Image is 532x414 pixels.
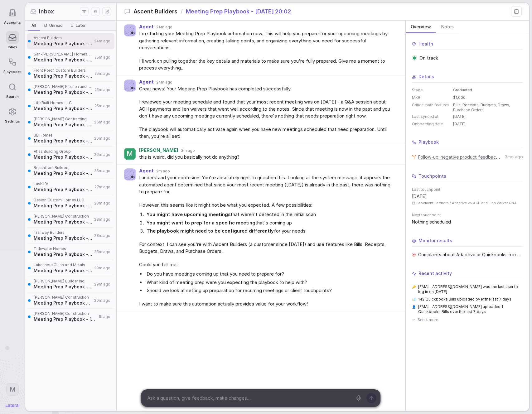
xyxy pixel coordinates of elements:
span: Playbook [418,139,439,145]
span: BB Homes [34,133,92,138]
a: Tidewater HomesMeeting Prep Playbook - [DATE] 19:5728m ago [27,244,114,260]
span: 3mo ago [505,154,523,160]
span: 27m ago [94,185,110,190]
span: Life Built Homes LLC [34,100,93,105]
span: 28m ago [94,249,110,254]
span: Meeting Prep Playbook - [DATE] 20:00 [34,122,92,128]
span: [DATE] [453,122,466,127]
a: [PERSON_NAME] Builder Inc.Meeting Prep Playbook - [DATE] 19:5629m ago [27,276,114,292]
li: that's coming up [145,219,395,227]
span: Meeting Prep Playbook - [DATE] 20:02 [186,7,291,16]
img: Agent avatar [124,25,136,36]
dt: Stage [412,88,450,93]
span: I reviewed your meeting schedule and found that your most recent meeting was on [DATE] - a Q&A se... [139,99,395,120]
span: Meeting Prep Playbook - [DATE] 19:58 [34,203,92,209]
span: [EMAIL_ADDRESS][DOMAIN_NAME] uploaded 1 Quickbooks Bills over the last 7 days [418,304,523,314]
span: Meeting Prep Playbook - [DATE] 20:01 [34,89,93,95]
li: Do you have meetings coming up that you need to prepare for? [145,271,395,278]
a: [PERSON_NAME] ConstructionMeeting Prep Playbook - [DATE] 14:241h ago [27,309,114,325]
a: [PERSON_NAME] Kitchen and RenovationsMeeting Prep Playbook - [DATE] 20:0125m ago [27,82,114,98]
dt: Onboarding date [412,122,450,127]
span: Search [6,95,19,99]
span: Agent [139,79,154,85]
span: Meeting Prep Playbook - [DATE] 19:56 [34,284,92,290]
span: [PERSON_NAME] Construction [34,295,92,300]
span: [PERSON_NAME] Kitchen and Renovations [34,84,93,89]
span: Monitor results [418,238,452,244]
span: / [181,7,183,16]
span: Touchpoints [418,173,446,179]
span: Last touchpoint [412,187,523,192]
span: Agent [139,168,154,174]
dt: Last synced at [412,114,450,119]
li: What kind of meeting prep were you expecting the playbook to help with? [145,279,395,286]
span: [PERSON_NAME] Contracting [34,117,92,122]
span: 30m ago [94,298,110,303]
span: Inbox [8,45,17,49]
span: 24m ago [156,80,172,85]
span: 📊 [412,297,416,302]
span: 25m ago [94,71,110,76]
span: M [127,150,133,158]
span: Tidewater Homes [34,246,92,251]
span: Inbox [39,7,54,16]
a: [PERSON_NAME] ContractingMeeting Prep Playbook - [DATE] 20:0026m ago [27,114,114,130]
span: Accounts [4,21,21,25]
span: [DATE] [412,193,427,200]
span: Design Custom Homes LLC [34,198,92,203]
span: Meeting Prep Playbook - [DATE] 20:01 [34,57,93,63]
button: New thread [102,7,111,16]
span: $1,000 [453,95,466,100]
span: [PERSON_NAME] Construction [34,311,97,316]
span: [DATE] [453,114,466,119]
button: Display settings [91,7,100,16]
span: Recent activity [418,270,452,277]
span: I'm starting your Meeting Prep Playbook automation now. This will help you prepare for your upcom... [139,30,395,51]
span: Meeting Prep Playbook - [DATE] 20:00 [34,105,93,112]
span: Could you tell me: [139,261,395,268]
span: Next touchpoint [412,213,523,218]
span: Meeting Prep Playbook - [DATE] 19:59 [34,154,92,160]
a: Atlas Building GroupMeeting Prep Playbook - [DATE] 19:5926m ago [27,147,114,163]
span: Beachfront Builders [34,165,92,170]
span: 28m ago [94,233,110,238]
a: Front Porch Custom BuildersMeeting Prep Playbook - [DATE] 20:0125m ago [27,65,114,82]
li: Should we look at setting up preparation for recurring meetings or client touchpoints? [145,287,395,294]
span: M [10,385,16,393]
span: Meeting Prep Playbook - [DATE] 19:57 [34,267,92,274]
span: [PERSON_NAME] Builder Inc. [34,279,92,284]
span: Meeting Prep Playbook - [DATE] 19:55 [34,300,92,306]
span: Meeting Prep Playbook - [DATE] 19:59 [34,170,92,176]
a: Complaints about Adaptive or Quickbooks in in-app comments [418,252,523,258]
span: Nothing scheduled [412,219,523,225]
span: Great news! Your Meeting Prep Playbook has completed successfully. [139,85,395,93]
span: Meeting Prep Playbook - [DATE] 14:24 [34,316,97,322]
span: Settings [5,119,20,123]
span: Meeting Prep Playbook - [DATE] 19:57 [34,251,92,258]
span: this is weird, did you basically not do anything? [139,154,395,161]
span: Meeting Prep Playbook - [DATE] 19:58 [34,219,92,225]
span: I'll work on pulling together the key details and materials to make sure you're fully prepared. G... [139,58,395,72]
a: Follow-up: negative product feedback in in-app comments [418,153,502,161]
img: Agent avatar [124,80,136,91]
a: Design Custom Homes LLCMeeting Prep Playbook - [DATE] 19:5828m ago [27,195,114,211]
strong: You might have upcoming meetings [147,211,231,217]
span: [PERSON_NAME] [139,148,178,153]
a: [PERSON_NAME] ConstructionMeeting Prep Playbook - [DATE] 19:5530m ago [27,292,114,309]
span: Ascent Builders [133,7,177,16]
span: Health [418,41,433,47]
a: San-[PERSON_NAME] Homes, Inc.Meeting Prep Playbook - [DATE] 20:0125m ago [27,49,114,65]
a: Trailway BuildersMeeting Prep Playbook - [DATE] 19:5728m ago [27,228,114,244]
span: Front Porch Custom Builders [34,68,93,73]
span: Later [76,23,86,28]
span: 2m ago [156,169,170,174]
div: See 4 more [412,317,438,322]
span: 29m ago [94,282,110,287]
span: I understand your confusion! You're absolutely right to question this. Looking at the system mess... [139,174,395,195]
span: 24m ago [94,39,110,44]
span: 👤 [412,305,416,314]
a: Ascent BuildersMeeting Prep Playbook - [DATE] 20:0224m ago [27,33,114,49]
a: LushlifeMeeting Prep Playbook - [DATE] 19:5827m ago [27,179,114,195]
span: Bills, Receipts, Budgets, Draws, Purchase Orders [453,103,523,113]
span: 3m ago [181,148,195,153]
